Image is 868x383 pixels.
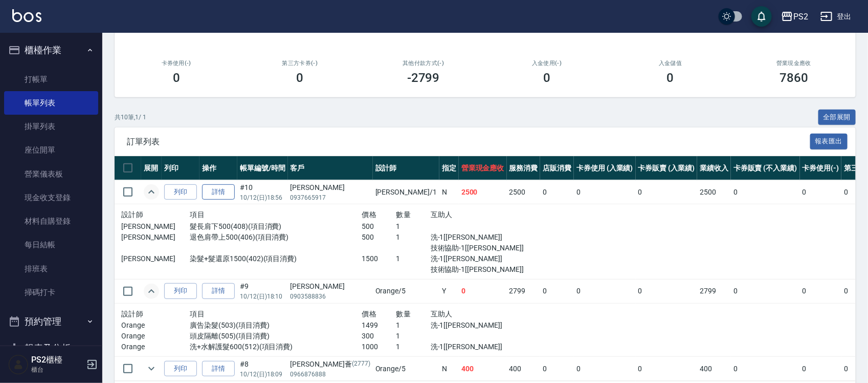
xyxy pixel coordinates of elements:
[12,9,41,22] img: Logo
[4,68,98,91] a: 打帳單
[144,184,159,200] button: expand row
[540,156,574,180] th: 店販消費
[31,355,83,365] h5: PS2櫃檯
[121,342,190,352] p: Orange
[121,221,190,232] p: [PERSON_NAME]
[144,284,159,299] button: expand row
[202,361,235,377] a: 詳情
[31,365,83,374] p: 櫃台
[4,186,98,209] a: 現金收支登錄
[121,320,190,331] p: Orange
[818,110,856,125] button: 全部展開
[362,232,396,243] p: 500
[288,156,373,180] th: 客戶
[240,193,285,202] p: 10/12 (日) 18:56
[190,232,362,243] p: 退色肩帶上500(406)(項目消費)
[291,182,370,193] div: [PERSON_NAME]
[459,156,507,180] th: 營業現金應收
[162,156,199,180] th: 列印
[362,331,396,342] p: 300
[373,357,439,381] td: Orange /5
[164,184,197,200] button: 列印
[507,180,541,204] td: 2500
[439,279,459,303] td: Y
[574,279,636,303] td: 0
[816,7,856,26] button: 登出
[121,232,190,243] p: [PERSON_NAME]
[439,357,459,381] td: N
[540,357,574,381] td: 0
[431,210,453,219] span: 互助人
[621,60,720,67] h2: 入金儲值
[362,221,396,232] p: 500
[164,361,197,377] button: 列印
[291,370,370,379] p: 0966876888
[459,180,507,204] td: 2500
[240,292,285,301] p: 10/12 (日) 18:10
[793,10,808,23] div: PS2
[697,279,731,303] td: 2799
[362,310,376,318] span: 價格
[574,180,636,204] td: 0
[431,243,534,253] p: 技術協助-1[[PERSON_NAME]]
[199,156,237,180] th: 操作
[431,264,534,275] p: 技術協助-1[[PERSON_NAME]]
[636,180,698,204] td: 0
[291,193,370,202] p: 0937665917
[237,156,288,180] th: 帳單編號/時間
[396,342,431,352] p: 1
[237,357,288,381] td: #8
[190,210,205,219] span: 項目
[543,71,550,85] h3: 0
[396,221,431,232] p: 1
[731,180,799,204] td: 0
[431,320,534,331] p: 洗-1[[PERSON_NAME]]
[697,357,731,381] td: 400
[190,221,362,232] p: 髮長肩下500(408)(項目消費)
[240,370,285,379] p: 10/12 (日) 18:09
[291,292,370,301] p: 0903588836
[115,113,146,122] p: 共 10 筆, 1 / 1
[4,37,98,63] button: 櫃檯作業
[141,156,162,180] th: 展開
[164,283,197,299] button: 列印
[296,71,303,85] h3: 0
[4,91,98,115] a: 帳單列表
[745,60,844,67] h2: 營業現金應收
[396,210,411,219] span: 數量
[190,331,362,342] p: 頭皮隔離(505)(項目消費)
[574,156,636,180] th: 卡券使用 (入業績)
[459,279,507,303] td: 0
[291,281,370,292] div: [PERSON_NAME]
[667,71,674,85] h3: 0
[4,115,98,138] a: 掛單列表
[507,357,541,381] td: 400
[251,60,350,67] h2: 第三方卡券(-)
[362,320,396,331] p: 1499
[810,134,848,150] button: 報表匯出
[4,138,98,162] a: 座位開單
[173,71,180,85] h3: 0
[810,136,848,146] a: 報表匯出
[4,308,98,335] button: 預約管理
[237,279,288,303] td: #9
[352,359,370,370] p: (2777)
[498,60,597,67] h2: 入金使用(-)
[190,310,205,318] span: 項目
[4,233,98,257] a: 每日結帳
[731,357,799,381] td: 0
[127,137,810,147] span: 訂單列表
[4,335,98,361] button: 報表及分析
[800,180,842,204] td: 0
[751,6,772,27] button: save
[373,180,439,204] td: [PERSON_NAME] /1
[636,156,698,180] th: 卡券販賣 (入業績)
[4,209,98,233] a: 材料自購登錄
[4,281,98,304] a: 掃碼打卡
[636,279,698,303] td: 0
[507,279,541,303] td: 2799
[574,357,636,381] td: 0
[396,253,431,264] p: 1
[731,156,799,180] th: 卡券販賣 (不入業績)
[202,184,235,200] a: 詳情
